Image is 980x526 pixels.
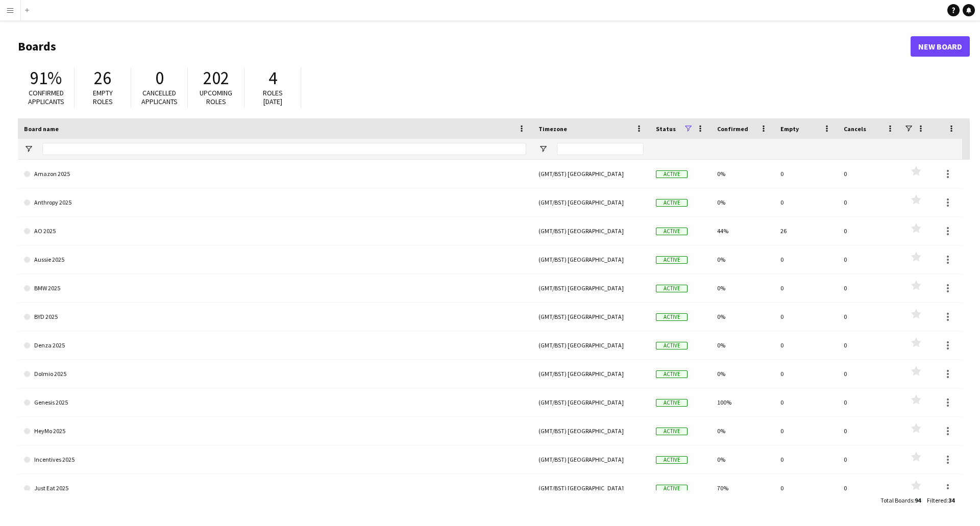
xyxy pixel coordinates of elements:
div: 44% [711,217,774,245]
div: (GMT/BST) [GEOGRAPHIC_DATA] [532,245,650,273]
span: 26 [94,67,111,89]
div: 0% [711,360,774,388]
a: AO 2025 [24,217,526,245]
div: 0% [711,331,774,359]
div: (GMT/BST) [GEOGRAPHIC_DATA] [532,331,650,359]
span: Confirmed [717,125,748,133]
div: 0 [774,188,838,216]
div: 0 [774,474,838,502]
span: Confirmed applicants [28,88,64,106]
span: Empty [780,125,799,133]
span: Active [656,370,688,378]
div: (GMT/BST) [GEOGRAPHIC_DATA] [532,388,650,416]
div: 0 [774,274,838,302]
div: (GMT/BST) [GEOGRAPHIC_DATA] [532,474,650,502]
span: Cancels [844,125,866,133]
span: 94 [915,496,921,504]
span: Cancelled applicants [141,88,178,106]
div: (GMT/BST) [GEOGRAPHIC_DATA] [532,360,650,388]
a: Incentives 2025 [24,445,526,474]
a: Aussie 2025 [24,245,526,274]
a: HeyMo 2025 [24,417,526,445]
div: 0 [838,303,901,331]
h1: Boards [18,39,911,54]
a: BYD 2025 [24,303,526,331]
span: Status [656,125,676,133]
div: 0 [774,360,838,388]
div: 0% [711,303,774,331]
span: 0 [155,67,164,89]
div: 0 [838,417,901,445]
div: 0% [711,188,774,216]
div: 0% [711,417,774,445]
span: Board name [24,125,59,133]
span: 202 [203,67,229,89]
div: 26 [774,217,838,245]
button: Open Filter Menu [538,144,548,154]
a: Dolmio 2025 [24,360,526,388]
div: 0 [774,331,838,359]
a: Denza 2025 [24,331,526,360]
div: 70% [711,474,774,502]
div: 0% [711,245,774,273]
div: 0 [838,245,901,273]
span: Roles [DATE] [263,88,283,106]
input: Timezone Filter Input [557,143,644,155]
div: 0 [774,445,838,473]
div: 0 [838,160,901,188]
div: 0 [774,303,838,331]
a: Just Eat 2025 [24,474,526,503]
span: Active [656,485,688,492]
div: (GMT/BST) [GEOGRAPHIC_DATA] [532,160,650,188]
div: 0 [838,474,901,502]
input: Board name Filter Input [42,143,526,155]
span: Filtered [927,496,947,504]
span: Active [656,199,688,207]
div: 0 [838,217,901,245]
div: 0 [774,245,838,273]
div: : [880,490,921,510]
a: New Board [911,36,970,57]
span: Active [656,428,688,435]
div: 0% [711,160,774,188]
div: 0 [774,417,838,445]
a: Genesis 2025 [24,388,526,417]
div: 100% [711,388,774,416]
span: Timezone [538,125,567,133]
div: 0 [838,274,901,302]
span: Active [656,456,688,464]
div: 0% [711,274,774,302]
span: 4 [268,67,277,89]
span: Total Boards [880,496,913,504]
div: 0 [774,388,838,416]
span: Upcoming roles [200,88,232,106]
div: 0 [838,388,901,416]
div: (GMT/BST) [GEOGRAPHIC_DATA] [532,274,650,302]
button: Open Filter Menu [24,144,33,154]
div: (GMT/BST) [GEOGRAPHIC_DATA] [532,188,650,216]
span: Active [656,313,688,321]
span: Active [656,399,688,407]
span: Active [656,256,688,264]
div: 0 [838,188,901,216]
div: (GMT/BST) [GEOGRAPHIC_DATA] [532,445,650,473]
span: 34 [948,496,954,504]
div: 0% [711,445,774,473]
div: 0 [838,331,901,359]
a: Amazon 2025 [24,160,526,188]
div: 0 [838,445,901,473]
div: 0 [774,160,838,188]
a: Anthropy 2025 [24,188,526,217]
div: (GMT/BST) [GEOGRAPHIC_DATA] [532,303,650,331]
div: 0 [838,360,901,388]
span: Active [656,228,688,235]
div: (GMT/BST) [GEOGRAPHIC_DATA] [532,417,650,445]
span: Active [656,342,688,349]
span: Empty roles [93,88,113,106]
span: Active [656,170,688,178]
span: Active [656,285,688,292]
div: (GMT/BST) [GEOGRAPHIC_DATA] [532,217,650,245]
div: : [927,490,954,510]
span: 91% [30,67,62,89]
a: BMW 2025 [24,274,526,303]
